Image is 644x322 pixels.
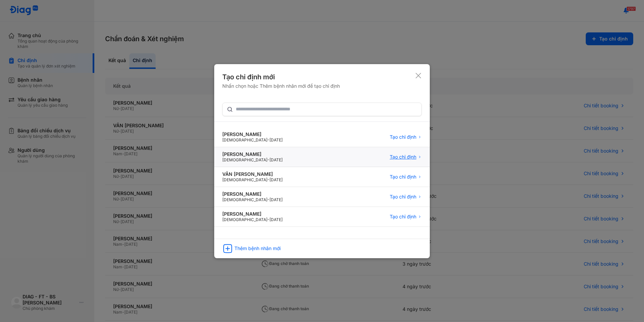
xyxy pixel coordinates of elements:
span: Tạo chỉ định [390,214,416,220]
span: [DATE] [269,137,283,142]
span: - [267,157,269,162]
span: - [267,137,269,142]
div: VẮN [PERSON_NAME] [222,171,283,177]
div: [PERSON_NAME] [222,191,283,197]
div: [PERSON_NAME] [222,211,283,217]
span: Tạo chỉ định [390,174,416,180]
span: Tạo chỉ định [390,154,416,160]
span: [DEMOGRAPHIC_DATA] [222,137,267,142]
div: Nhấn chọn hoặc Thêm bệnh nhân mới để tạo chỉ định [222,83,340,89]
span: [DEMOGRAPHIC_DATA] [222,177,267,182]
span: [DATE] [269,197,283,202]
span: Tạo chỉ định [390,194,416,200]
span: [DATE] [269,157,283,162]
div: [PERSON_NAME] [222,151,283,157]
span: - [267,217,269,222]
span: [DATE] [269,217,283,222]
span: [DEMOGRAPHIC_DATA] [222,217,267,222]
span: - [267,177,269,182]
span: [DEMOGRAPHIC_DATA] [222,157,267,162]
span: [DEMOGRAPHIC_DATA] [222,197,267,202]
div: Thêm bệnh nhân mới [234,245,281,251]
span: [DATE] [269,177,283,182]
div: Tạo chỉ định mới [222,72,340,82]
span: - [267,197,269,202]
div: [PERSON_NAME] [222,131,283,137]
span: Tạo chỉ định [390,134,416,140]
